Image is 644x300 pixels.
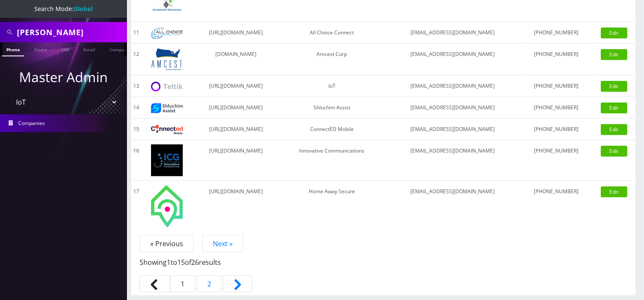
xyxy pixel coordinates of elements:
[279,22,385,44] td: All Choice Connect
[521,119,593,140] td: [PHONE_NUMBER]
[140,275,170,292] span: &laquo; Previous
[17,24,125,40] input: Search All Companies
[151,144,183,176] img: Innovative Communications
[151,185,183,228] img: Home Away Secure
[57,42,73,56] a: SIM
[601,124,627,135] a: Edit
[601,186,627,197] a: Edit
[601,28,627,39] a: Edit
[385,119,521,140] td: [EMAIL_ADDRESS][DOMAIN_NAME]
[385,181,521,232] td: [EMAIL_ADDRESS][DOMAIN_NAME]
[601,49,627,60] a: Edit
[202,235,243,252] a: Next »
[131,181,141,232] td: 17
[521,44,593,75] td: [PHONE_NUMBER]
[193,181,279,232] td: [URL][DOMAIN_NAME]
[601,146,627,157] a: Edit
[151,103,183,113] img: Shluchim Assist
[279,75,385,97] td: IoT
[131,44,141,75] td: 12
[30,42,51,56] a: Name
[193,44,279,75] td: [DOMAIN_NAME]
[105,42,134,56] a: Company
[601,81,627,92] a: Edit
[2,42,24,56] a: Phone
[151,48,183,71] img: Amcest Corp
[279,140,385,181] td: Innovative Communications
[279,119,385,140] td: ConnectED Mobile
[151,82,183,92] img: IoT
[279,44,385,75] td: Amcest Corp
[521,140,593,181] td: [PHONE_NUMBER]
[74,5,93,13] strong: Global
[385,75,521,97] td: [EMAIL_ADDRESS][DOMAIN_NAME]
[385,44,521,75] td: [EMAIL_ADDRESS][DOMAIN_NAME]
[140,249,627,267] p: Showing to of results
[193,97,279,119] td: [URL][DOMAIN_NAME]
[131,75,141,97] td: 13
[521,22,593,44] td: [PHONE_NUMBER]
[193,75,279,97] td: [URL][DOMAIN_NAME]
[131,97,141,119] td: 14
[140,235,194,252] span: « Previous
[193,140,279,181] td: [URL][DOMAIN_NAME]
[193,22,279,44] td: [URL][DOMAIN_NAME]
[170,275,195,292] span: 1
[279,97,385,119] td: Shluchim Assist
[131,119,141,140] td: 15
[385,97,521,119] td: [EMAIL_ADDRESS][DOMAIN_NAME]
[131,239,636,295] nav: Page navigation example
[193,119,279,140] td: [URL][DOMAIN_NAME]
[177,258,185,267] span: 15
[223,275,252,292] a: Next &raquo;
[521,181,593,232] td: [PHONE_NUMBER]
[151,28,183,39] img: All Choice Connect
[385,22,521,44] td: [EMAIL_ADDRESS][DOMAIN_NAME]
[521,97,593,119] td: [PHONE_NUMBER]
[79,42,99,56] a: Email
[385,140,521,181] td: [EMAIL_ADDRESS][DOMAIN_NAME]
[131,22,141,44] td: 11
[197,275,222,292] a: Go to page 2
[131,140,141,181] td: 16
[140,239,627,295] nav: Pagination Navigation
[19,119,45,127] span: Companies
[191,258,199,267] span: 26
[279,181,385,232] td: Home Away Secure
[34,5,93,13] span: Search Mode:
[151,125,183,134] img: ConnectED Mobile
[601,103,627,114] a: Edit
[167,258,171,267] span: 1
[521,75,593,97] td: [PHONE_NUMBER]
